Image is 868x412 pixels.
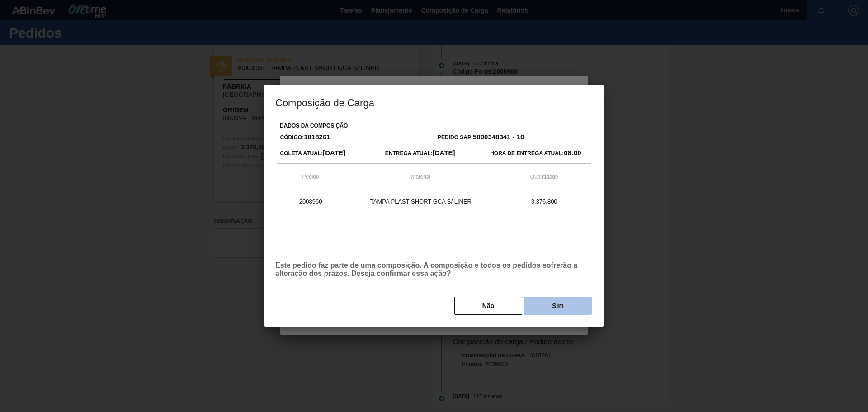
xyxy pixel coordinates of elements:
[433,149,455,156] strong: [DATE]
[280,150,345,156] span: Coleta Atual:
[304,133,330,141] strong: 1818261
[346,190,495,213] td: TAMPA PLAST SHORT GCA S/ LINER
[411,174,431,180] span: Material
[473,133,524,141] strong: 5800348341 - 10
[323,149,345,156] strong: [DATE]
[438,134,524,141] span: Pedido SAP:
[302,174,319,180] span: Pedido
[530,174,558,180] span: Quantidade
[564,149,581,156] strong: 08:00
[264,85,604,119] h3: Composição de Carga
[385,150,455,156] span: Entrega Atual:
[490,150,581,156] span: Hora de Entrega Atual:
[275,190,346,213] td: 2008960
[280,134,330,141] span: Código:
[524,297,592,315] button: Sim
[454,297,522,315] button: Não
[495,190,593,213] td: 3.376,800
[275,261,593,278] p: Este pedido faz parte de uma composição. A composição e todos os pedidos sofrerão a alteração dos...
[280,123,348,129] label: Dados da Composição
